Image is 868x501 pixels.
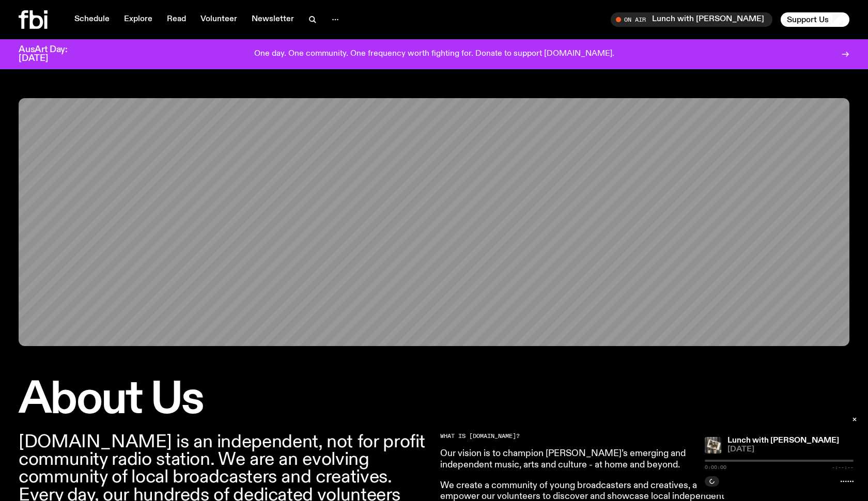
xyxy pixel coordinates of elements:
button: Support Us [781,12,849,27]
span: [DATE] [727,446,854,453]
a: Lunch with [PERSON_NAME] [727,436,839,445]
button: On AirLunch with [PERSON_NAME] [611,12,772,27]
p: One day. One community. One frequency worth fighting for. Donate to support [DOMAIN_NAME]. [254,50,614,59]
a: Newsletter [245,12,300,27]
a: Explore [118,12,159,27]
h1: About Us [19,379,428,421]
p: Our vision is to champion [PERSON_NAME]’s emerging and independent music, arts and culture - at h... [440,448,738,471]
img: A polaroid of Ella Avni in the studio on top of the mixer which is also located in the studio. [705,437,721,453]
h2: What is [DOMAIN_NAME]? [440,433,738,439]
span: -:--:-- [832,465,854,470]
span: 0:00:00 [705,465,726,470]
a: Schedule [68,12,116,27]
a: Volunteer [194,12,243,27]
a: Read [161,12,192,27]
span: Support Us [787,15,829,24]
h3: AusArt Day: [DATE] [19,45,85,63]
